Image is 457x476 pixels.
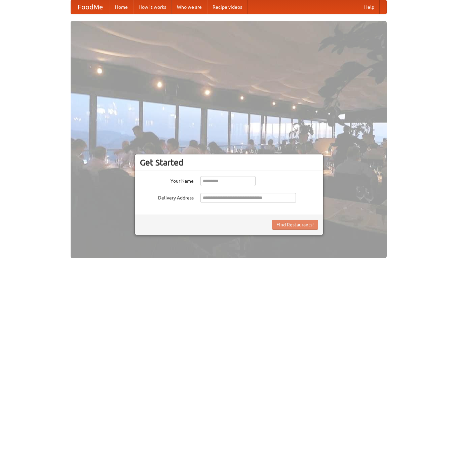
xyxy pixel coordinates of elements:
[140,193,194,201] label: Delivery Address
[172,0,207,14] a: Who we are
[207,0,247,14] a: Recipe videos
[110,0,133,14] a: Home
[140,176,194,184] label: Your Name
[140,157,318,168] h3: Get Started
[133,0,172,14] a: How it works
[359,0,380,14] a: Help
[71,0,110,14] a: FoodMe
[272,220,318,230] button: Find Restaurants!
